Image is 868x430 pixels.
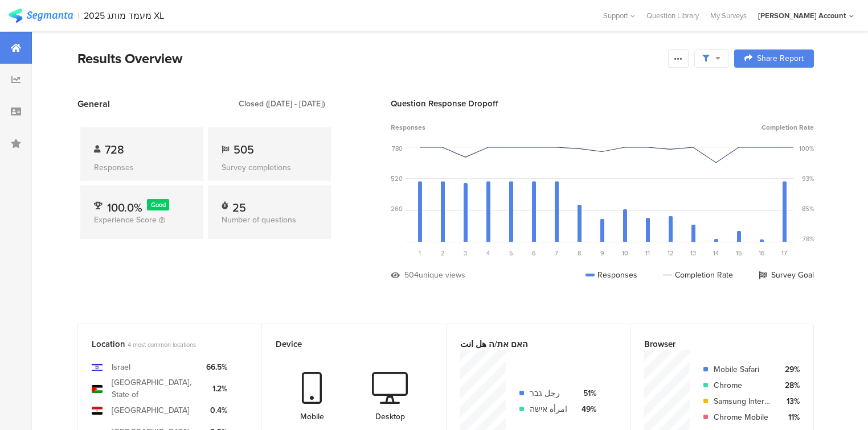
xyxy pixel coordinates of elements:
[375,411,405,423] div: Desktop
[802,174,814,183] div: 93%
[530,387,567,399] div: رجل גבר
[509,249,513,258] span: 5
[714,395,771,407] div: Samsung Internet
[622,249,628,258] span: 10
[576,403,596,415] div: 49%
[391,174,403,183] div: 520
[441,249,445,258] span: 2
[780,395,800,407] div: 13%
[222,162,317,173] div: Survey completions
[799,144,814,153] div: 100%
[112,377,197,400] div: [GEOGRAPHIC_DATA], State of
[206,404,227,416] div: 0.4%
[600,249,604,258] span: 9
[555,249,558,258] span: 7
[112,361,130,373] div: Israel
[9,9,73,23] img: segmanta logo
[419,249,421,258] span: 1
[300,411,324,423] div: Mobile
[761,122,814,133] span: Completion Rate
[714,379,771,391] div: Chrome
[419,269,465,281] div: unique views
[391,122,425,133] span: Responses
[151,200,166,209] span: Good
[77,48,662,69] div: Results Overview
[759,249,765,258] span: 16
[645,249,650,258] span: 11
[84,10,164,21] div: 2025 מעמד מותג XL
[232,199,246,210] div: 25
[780,363,800,375] div: 29%
[128,340,196,349] span: 4 most common locations
[234,141,254,158] span: 505
[713,249,719,258] span: 14
[77,97,110,110] span: General
[206,383,227,395] div: 1.2%
[94,214,157,226] span: Experience Score
[690,249,696,258] span: 13
[222,214,296,226] span: Number of questions
[668,249,674,258] span: 12
[206,361,227,373] div: 66.5%
[803,234,814,243] div: 78%
[486,249,490,258] span: 4
[392,144,403,153] div: 780
[391,97,814,110] div: Question Response Dropoff
[112,404,190,416] div: [GEOGRAPHIC_DATA]
[644,338,781,350] div: Browser
[77,9,79,22] div: |
[663,269,733,281] div: Completion Rate
[578,249,581,258] span: 8
[391,204,403,213] div: 260
[586,269,637,281] div: Responses
[576,387,596,399] div: 51%
[714,363,771,375] div: Mobile Safari
[276,338,413,350] div: Device
[641,10,705,21] a: Question Library
[92,338,229,350] div: Location
[532,249,536,258] span: 6
[705,10,752,21] a: My Surveys
[530,403,567,415] div: امرأة אישה
[464,249,467,258] span: 3
[94,162,190,173] div: Responses
[780,379,800,391] div: 28%
[460,338,597,350] div: האם את/ה هل انت
[714,411,771,423] div: Chrome Mobile
[603,7,635,24] div: Support
[736,249,742,258] span: 15
[105,141,124,158] span: 728
[107,199,142,216] span: 100.0%
[239,98,325,110] div: Closed ([DATE] - [DATE])
[757,55,804,63] span: Share Report
[758,10,846,21] div: [PERSON_NAME] Account
[781,249,787,258] span: 17
[780,411,800,423] div: 11%
[404,269,419,281] div: 504
[759,269,814,281] div: Survey Goal
[802,204,814,213] div: 85%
